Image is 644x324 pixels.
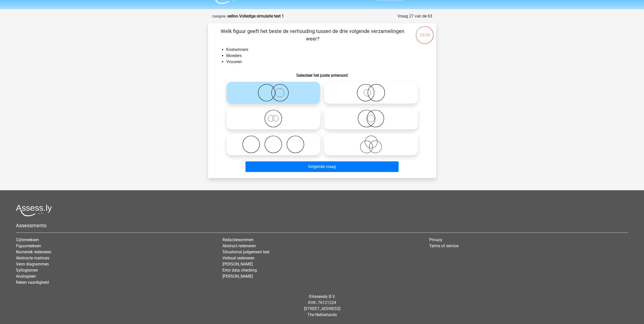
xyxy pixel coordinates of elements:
[227,14,284,18] strong: eelloo Volledige simulatie test 1
[415,26,434,38] div: 20:55
[222,243,256,248] a: Abstract redeneren
[222,268,257,273] a: Error data checking
[16,280,49,285] a: Reken vaardigheid
[16,237,39,242] a: Cijferreeksen
[16,268,38,273] a: Syllogismen
[16,262,49,266] a: Venn diagrammen
[226,53,428,59] li: Moeders
[222,256,255,260] a: Verbaal redeneren
[12,290,632,322] div: © KVK: 76121224 [STREET_ADDRESS] The Netherlands
[312,294,335,299] a: Assessly B.V.
[222,250,269,254] a: Situational judgement test
[222,237,254,242] a: Redactiesommen
[222,262,253,266] a: [PERSON_NAME]
[16,204,52,216] img: Assessly logo
[222,274,253,279] a: [PERSON_NAME]
[16,243,41,248] a: Figuurreeksen
[216,69,428,78] h6: Selecteer het juiste antwoord
[216,27,409,43] p: Welk figuur geeft het beste de verhouding tussen de drie volgende verzamelingen weer?
[226,47,428,53] li: Kostwinners
[429,237,442,242] a: Privacy
[16,222,628,228] h5: Assessments
[16,274,36,279] a: Analogieen
[245,161,399,172] button: Volgende vraag
[16,250,51,254] a: Numeriek redeneren
[226,59,428,65] li: Vrouwen
[212,14,226,18] small: Categorie:
[398,13,432,19] div: Vraag 27 van de 63
[429,243,459,248] a: Terms of service
[16,256,49,260] a: Abstracte matrices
